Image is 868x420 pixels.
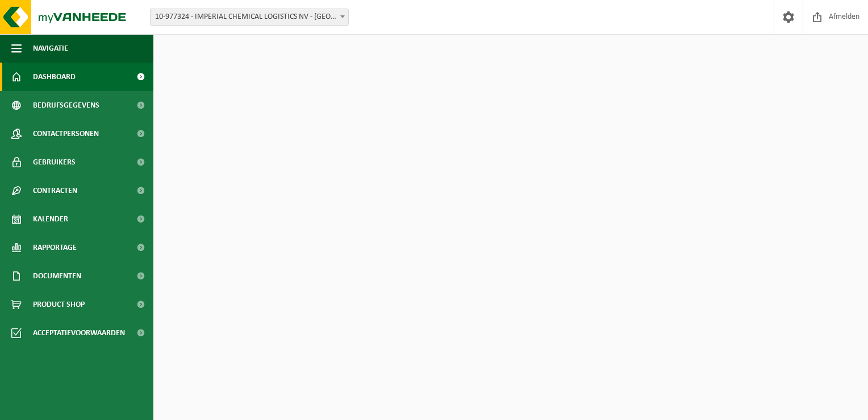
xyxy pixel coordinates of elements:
span: Contracten [33,176,77,205]
span: Kalender [33,205,68,233]
span: Dashboard [33,63,76,91]
span: Gebruikers [33,148,76,176]
span: Documenten [33,262,81,290]
span: 10-977324 - IMPERIAL CHEMICAL LOGISTICS NV - KALLO [150,9,349,26]
span: Contactpersonen [33,120,99,148]
span: Bedrijfsgegevens [33,91,99,120]
span: Navigatie [33,34,68,63]
span: Product Shop [33,290,85,319]
span: 10-977324 - IMPERIAL CHEMICAL LOGISTICS NV - KALLO [151,9,348,25]
span: Rapportage [33,233,77,262]
span: Acceptatievoorwaarden [33,319,125,347]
